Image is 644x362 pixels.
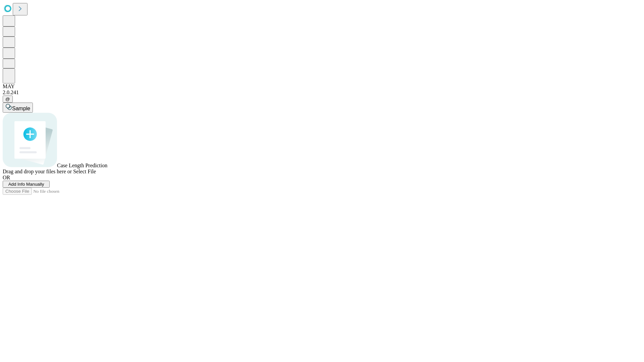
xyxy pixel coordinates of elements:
div: 2.0.241 [3,89,641,96]
span: Select File [73,169,96,174]
button: Add Info Manually [3,181,50,188]
span: Drag and drop your files here or [3,169,72,174]
span: OR [3,175,10,180]
span: Sample [12,106,30,111]
button: Sample [3,103,33,113]
span: Add Info Manually [8,182,44,187]
div: MAY [3,83,641,89]
span: Case Length Prediction [57,163,107,168]
span: @ [5,97,10,102]
button: @ [3,96,13,103]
